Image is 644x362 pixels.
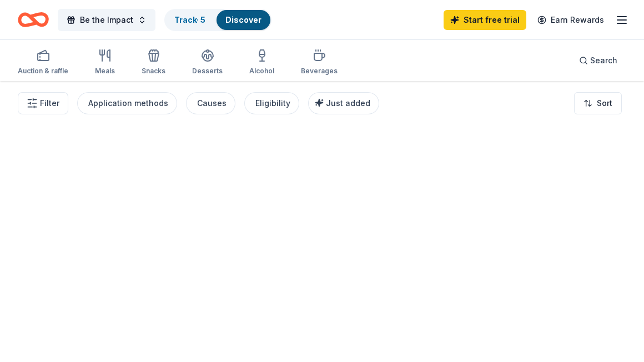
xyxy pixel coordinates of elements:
button: Snacks [142,44,165,81]
div: Desserts [192,67,223,76]
div: Application methods [88,97,168,110]
button: Desserts [192,44,223,81]
button: Beverages [301,44,338,81]
a: Start free trial [444,10,526,30]
span: Be the Impact [80,13,133,27]
a: Home [18,7,49,33]
div: Meals [95,67,115,76]
span: Filter [40,97,59,110]
button: Meals [95,44,115,81]
span: Search [590,54,617,67]
button: Causes [186,92,235,114]
span: Just added [326,98,370,108]
div: Eligibility [255,97,290,110]
a: Track· 5 [174,15,205,24]
div: Causes [197,97,227,110]
a: Earn Rewards [531,10,611,30]
div: Beverages [301,67,338,76]
button: Auction & raffle [18,44,68,81]
button: Just added [308,92,379,114]
div: Snacks [142,67,165,76]
button: Search [570,49,626,72]
button: Sort [574,92,622,114]
button: Alcohol [249,44,274,81]
button: Application methods [77,92,177,114]
button: Filter [18,92,68,114]
button: Track· 5Discover [164,9,271,31]
div: Alcohol [249,67,274,76]
span: Sort [597,97,612,110]
button: Be the Impact [58,9,155,31]
button: Eligibility [244,92,299,114]
a: Discover [225,15,261,24]
div: Auction & raffle [18,67,68,76]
